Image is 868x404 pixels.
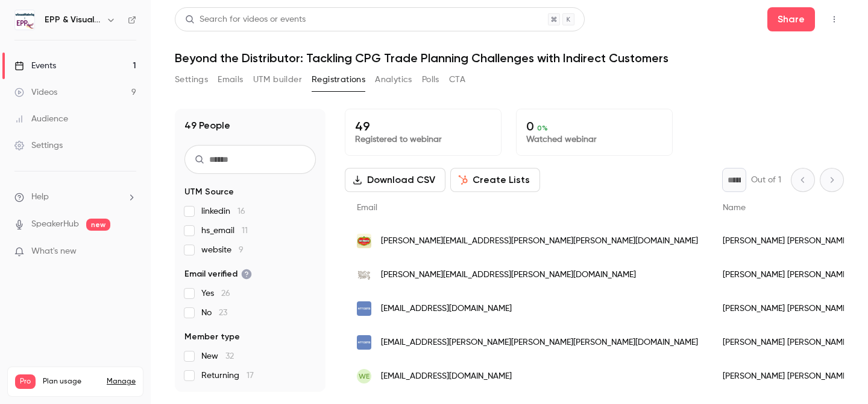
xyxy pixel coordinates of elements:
div: Settings [14,139,63,152]
span: Help [31,191,49,204]
p: Watched webinar [526,133,662,146]
li: help-dropdown-opener [14,191,136,204]
span: [EMAIL_ADDRESS][PERSON_NAME][PERSON_NAME][PERSON_NAME][DOMAIN_NAME] [381,336,698,349]
span: [PERSON_NAME][EMAIL_ADDRESS][PERSON_NAME][DOMAIN_NAME] [381,269,636,281]
div: Search for videos or events [185,13,306,26]
button: Download CSV [345,168,445,192]
span: hs_email [201,225,248,237]
span: No [201,307,227,319]
button: Registrations [312,70,365,89]
span: 26 [221,289,230,298]
span: new [86,219,110,231]
p: Out of 1 [751,174,781,186]
span: WE [359,371,370,382]
span: What's new [31,245,77,258]
button: CTA [449,70,465,89]
a: Manage [107,377,136,386]
h6: EPP & Visualfabriq [45,14,101,26]
span: 16 [237,207,245,216]
img: emeal.nttdata.com [357,335,371,350]
img: emeal.nttdata.com [357,301,371,316]
span: UTM Source [184,186,234,198]
span: website [201,244,244,256]
button: Polls [422,70,439,89]
span: [PERSON_NAME][EMAIL_ADDRESS][PERSON_NAME][PERSON_NAME][DOMAIN_NAME] [381,235,698,248]
button: Emails [218,70,243,89]
span: 23 [219,309,227,317]
p: Registered to webinar [355,133,491,146]
span: Plan usage [43,377,99,386]
button: Analytics [375,70,412,89]
div: Audience [14,113,68,125]
span: Pro [15,374,36,389]
span: 9 [239,246,244,254]
img: es.nestle.com [357,268,371,282]
span: 0 % [537,124,548,132]
span: Yes [201,287,230,300]
span: [EMAIL_ADDRESS][DOMAIN_NAME] [381,370,512,383]
span: linkedin [201,205,245,217]
p: 0 [526,119,662,133]
span: Email verified [184,268,252,280]
span: 17 [247,371,254,380]
span: 32 [225,352,234,361]
h1: 49 People [184,118,230,133]
span: Email [357,204,377,212]
span: Member type [184,331,240,343]
button: Create Lists [450,168,540,192]
button: UTM builder [253,70,302,89]
div: Videos [14,86,57,98]
img: delmonte.com [357,234,371,248]
span: 11 [242,226,248,235]
span: New [201,350,234,362]
h1: Beyond the Distributor: Tackling CPG Trade Planning Challenges with Indirect Customers [175,51,844,65]
div: Events [14,60,56,72]
p: 49 [355,119,491,133]
span: Returning [201,370,254,382]
button: Settings [175,70,208,89]
button: Share [767,7,815,31]
iframe: Noticeable Trigger [122,246,136,257]
a: SpeakerHub [31,218,79,231]
img: EPP & Visualfabriq [15,10,34,30]
span: Name [723,204,746,212]
span: [EMAIL_ADDRESS][DOMAIN_NAME] [381,303,512,315]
